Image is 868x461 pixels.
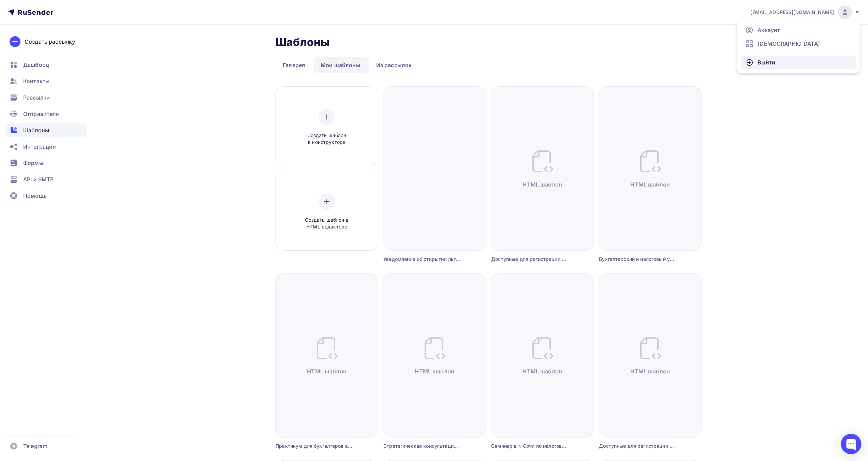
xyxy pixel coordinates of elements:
div: Доступные для регистрации ближайшие мероприятия 2025 года [599,443,676,449]
a: Галерея [276,57,312,73]
a: Отправители [5,107,87,121]
a: Рассылки [5,91,87,104]
span: Аккаунт [757,26,780,34]
div: Практикум для бухгалтеров в [GEOGRAPHIC_DATA]: Реформа бухгалтерского и налогового учета, новые Ф... [276,443,352,449]
span: Отправители [23,110,59,118]
div: Семинар в г. Сочи по налоговой оптимизации [491,443,568,449]
ul: [EMAIL_ADDRESS][DOMAIN_NAME] [737,19,860,73]
span: Создать шаблон в конструкторе [294,132,359,146]
span: [DEMOGRAPHIC_DATA] [757,40,820,48]
a: Шаблоны [5,123,87,137]
span: Дашборд [23,61,49,69]
a: [EMAIL_ADDRESS][DOMAIN_NAME] [750,5,860,19]
span: Рассылки [23,93,50,102]
span: API и SMTP [23,175,54,183]
span: Создать шаблон в HTML редакторе [294,217,359,230]
a: Мои шаблоны [313,57,368,73]
a: Из рассылок [369,57,419,73]
span: Контакты [23,77,49,85]
div: Стратегическая консультация: защита от налоговых проверок, дробления и уголовных рисков. Что буде... [383,443,460,449]
span: Помощь [23,192,47,200]
span: Формы [23,159,43,167]
span: Интеграции [23,143,56,151]
div: Создать рассылку [25,38,75,46]
span: [EMAIL_ADDRESS][DOMAIN_NAME] [750,9,834,16]
a: Дашборд [5,58,87,72]
span: Шаблоны [23,126,49,134]
div: Бухгалтерский и налоговый учет в 2025 году: актуальные вопросы, изменения, все ФСБУ [599,256,676,263]
div: Доступные для регистрации ближайшие мероприятия 2025 года [491,256,568,263]
span: Выйти [757,58,775,66]
a: Контакты [5,74,87,88]
h2: Шаблоны [276,35,330,49]
a: Формы [5,156,87,170]
span: Telegram [23,442,47,450]
div: Уведомление об открытии льготной регистрации на мероприятия для бухгалтеров и участников закупок ... [383,256,460,263]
